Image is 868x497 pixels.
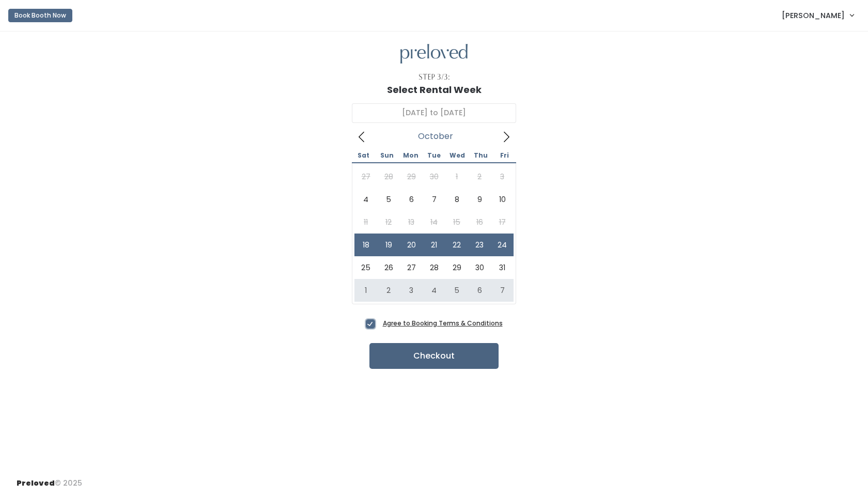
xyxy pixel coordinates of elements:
[468,188,491,211] span: October 9, 2025
[468,279,491,302] span: November 6, 2025
[377,234,400,256] span: October 19, 2025
[400,44,468,64] img: preloved logo
[399,152,422,159] span: Mon
[400,234,423,256] span: October 20, 2025
[423,234,445,256] span: October 21, 2025
[352,152,375,159] span: Sat
[445,234,468,256] span: October 22, 2025
[377,279,400,302] span: November 2, 2025
[377,188,400,211] span: October 5, 2025
[418,134,453,138] span: October
[8,4,72,27] a: Book Booth Now
[400,188,423,211] span: October 6, 2025
[400,256,423,279] span: October 27, 2025
[377,256,400,279] span: October 26, 2025
[419,72,450,83] div: Step 3/3:
[445,188,468,211] span: October 8, 2025
[468,256,491,279] span: October 30, 2025
[445,279,468,302] span: November 5, 2025
[17,478,55,488] span: Preloved
[383,319,503,328] a: Agree to Booking Terms & Conditions
[17,470,82,489] div: © 2025
[352,103,516,123] input: Select week
[354,234,377,256] span: October 18, 2025
[400,279,423,302] span: November 3, 2025
[468,234,491,256] span: October 23, 2025
[469,152,492,159] span: Thu
[771,4,864,26] a: [PERSON_NAME]
[423,188,445,211] span: October 7, 2025
[491,279,514,302] span: November 7, 2025
[491,256,514,279] span: October 31, 2025
[423,279,445,302] span: November 4, 2025
[782,10,845,21] span: [PERSON_NAME]
[354,279,377,302] span: November 1, 2025
[387,85,482,95] h1: Select Rental Week
[446,152,469,159] span: Wed
[491,234,514,256] span: October 24, 2025
[491,188,514,211] span: October 10, 2025
[423,256,445,279] span: October 28, 2025
[354,256,377,279] span: October 25, 2025
[493,152,516,159] span: Fri
[445,256,468,279] span: October 29, 2025
[8,9,72,22] button: Book Booth Now
[369,343,499,369] button: Checkout
[354,188,377,211] span: October 4, 2025
[375,152,398,159] span: Sun
[422,152,445,159] span: Tue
